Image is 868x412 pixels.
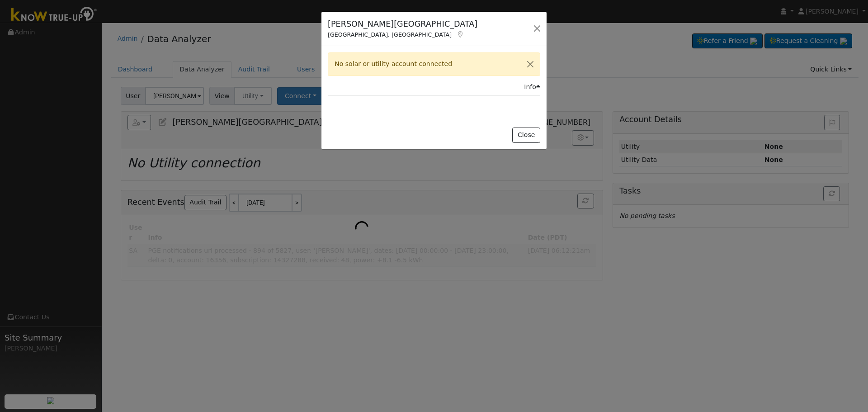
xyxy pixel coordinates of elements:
[328,18,477,30] h5: [PERSON_NAME][GEOGRAPHIC_DATA]
[512,128,540,143] button: Close
[328,52,540,76] div: No solar or utility account connected
[524,82,540,92] div: Info
[328,31,452,38] span: [GEOGRAPHIC_DATA], [GEOGRAPHIC_DATA]
[521,53,540,75] button: Close
[456,31,464,38] a: Map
